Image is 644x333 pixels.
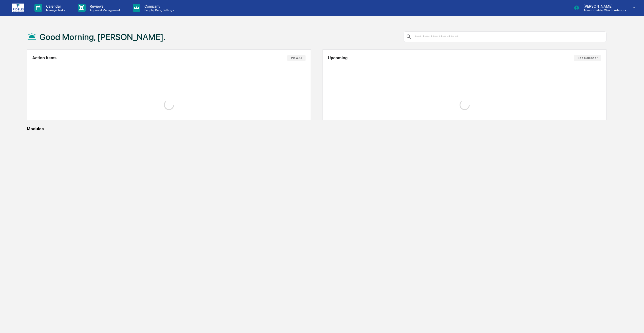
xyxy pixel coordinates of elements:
p: Calendar [42,4,68,8]
button: View All [287,55,306,61]
p: Reviews [86,4,123,8]
p: Manage Tasks [42,8,68,12]
p: People, Data, Settings [140,8,176,12]
p: Approval Management [86,8,123,12]
img: logo [12,4,24,12]
p: Admin • Fidelis Wealth Advisors [579,8,626,12]
button: See Calendar [574,55,601,61]
h2: Upcoming [328,56,348,60]
p: Company [140,4,176,8]
div: Modules [27,126,607,131]
p: [PERSON_NAME] [579,4,626,8]
h2: Action Items [32,56,56,60]
h1: Good Morning, [PERSON_NAME]. [40,32,165,42]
